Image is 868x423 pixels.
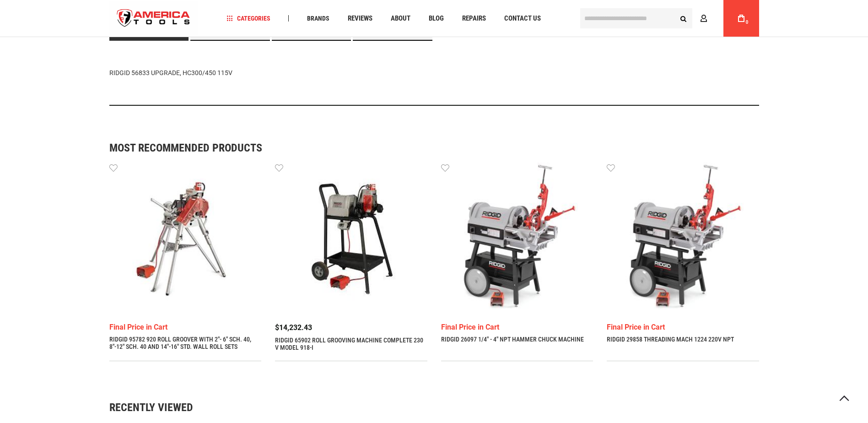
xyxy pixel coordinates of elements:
[109,336,262,350] a: RIDGID 95782 920 ROLL GROOVER WITH 2"- 6" SCH. 40, 8"-12" SCH. 40 AND 14"-16" STD. WALL ROLL SETS
[109,1,198,36] a: store logo
[387,12,415,25] a: About
[391,15,410,22] span: About
[109,402,759,413] strong: Recently Viewed
[607,324,759,331] div: Final Price in Cart
[441,163,593,315] img: RIDGID 26097 1/4" - 4" NPT HAMMER CHUCK MACHINE
[275,336,427,351] a: RIDGID 65902 Roll Grooving Machine Complete 230 V Model 918-I
[504,15,541,22] span: Contact Us
[307,15,329,22] span: Brands
[429,15,444,22] span: Blog
[109,163,262,315] img: RIDGID 95782 920 ROLL GROOVER WITH 2"- 6" SCH. 40, 8"-12" SCH. 40 AND 14"-16" STD. WALL ROLL SETS
[607,163,759,315] img: RIDGID 29858 THREADING MACH 1224 220V NPT
[425,12,448,25] a: Blog
[226,15,270,22] span: Categories
[109,41,759,106] div: RIDGID 56833 UPGRADE, HC300/450 115V
[607,336,734,343] a: RIDGID 29858 THREADING MACH 1224 220V NPT
[675,10,692,27] button: Search
[500,12,545,25] a: Contact Us
[303,12,334,25] a: Brands
[462,15,486,22] span: Repairs
[222,12,275,25] a: Categories
[109,324,262,331] div: Final Price in Cart
[344,12,377,25] a: Reviews
[441,324,593,331] div: Final Price in Cart
[275,323,312,332] span: $14,232.43
[275,163,427,315] img: RIDGID 65902 Roll Grooving Machine Complete 230 V Model 918-I
[746,20,749,25] span: 0
[348,15,372,22] span: Reviews
[458,12,490,25] a: Repairs
[109,142,727,153] strong: Most Recommended Products
[441,336,584,343] a: RIDGID 26097 1/4" - 4" NPT HAMMER CHUCK MACHINE
[109,1,198,36] img: America Tools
